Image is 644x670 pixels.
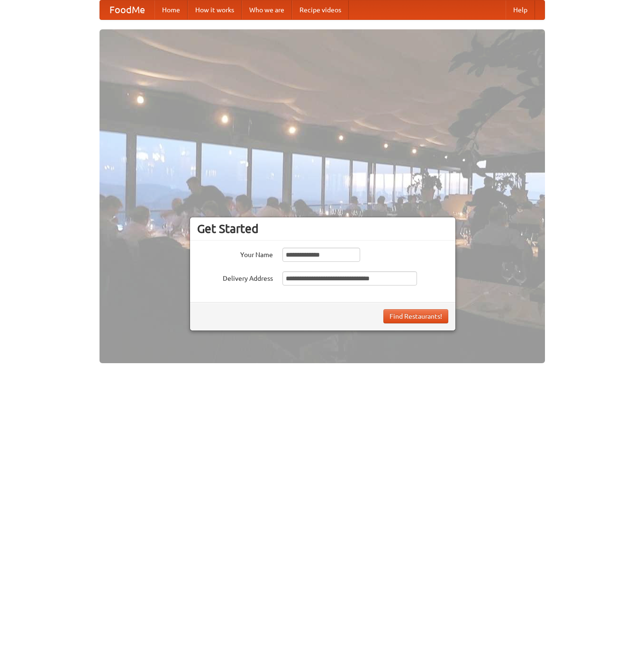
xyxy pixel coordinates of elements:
label: Your Name [197,248,273,259]
a: FoodMe [100,0,154,19]
a: Home [154,0,188,19]
a: Recipe videos [292,0,349,19]
label: Delivery Address [197,271,273,283]
a: Help [506,0,535,19]
a: Who we are [242,0,292,19]
h3: Get Started [197,222,448,236]
button: Find Restaurants! [383,309,448,323]
a: How it works [188,0,242,19]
